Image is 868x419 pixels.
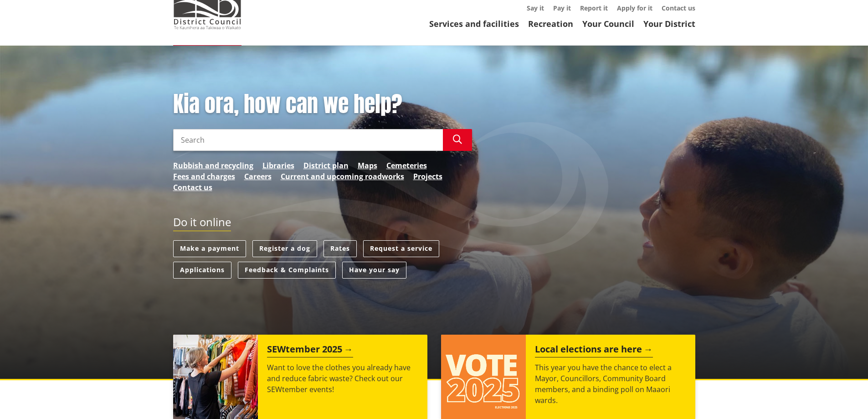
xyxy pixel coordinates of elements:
a: Your Council [582,18,634,29]
h2: Do it online [173,216,231,232]
a: Libraries [262,160,294,171]
a: Say it [527,4,544,12]
a: Feedback & Complaints [238,262,336,279]
a: Register a dog [252,240,317,257]
h2: SEWtember 2025 [267,344,353,357]
a: Fees and charges [173,171,235,182]
a: Applications [173,262,231,279]
p: This year you have the chance to elect a Mayor, Councillors, Community Board members, and a bindi... [535,362,686,406]
a: Your District [643,18,695,29]
p: Want to love the clothes you already have and reduce fabric waste? Check out our SEWtember events! [267,362,418,395]
a: Services and facilities [429,18,519,29]
a: Cemeteries [386,160,427,171]
a: Have your say [342,262,406,279]
a: Report it [580,4,608,12]
a: Make a payment [173,240,246,257]
a: District plan [303,160,349,171]
iframe: Messenger Launcher [826,381,859,414]
a: Careers [244,171,272,182]
a: Contact us [173,182,212,193]
a: Recreation [528,18,573,29]
a: Rates [324,240,357,257]
a: Rubbish and recycling [173,160,253,171]
a: Current and upcoming roadworks [281,171,404,182]
h2: Local elections are here [535,344,653,357]
a: Contact us [662,4,695,12]
input: Search input [173,129,443,151]
a: Pay it [553,4,571,12]
h1: Kia ora, how can we help? [173,91,472,118]
a: Apply for it [617,4,652,12]
a: Maps [358,160,377,171]
a: Request a service [363,240,439,257]
a: Projects [413,171,442,182]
